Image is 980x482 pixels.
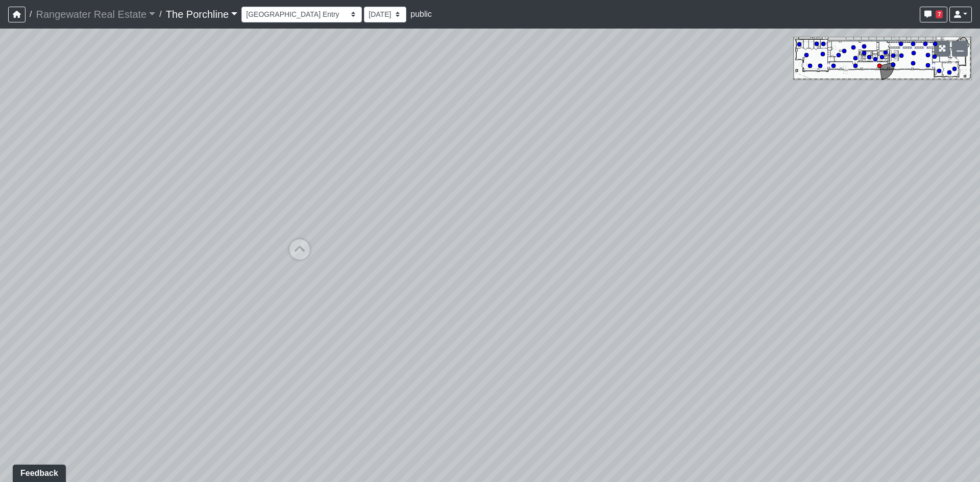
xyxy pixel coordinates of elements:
iframe: Ybug feedback widget [8,462,68,482]
span: 7 [936,10,943,18]
span: public [410,10,432,18]
a: Rangewater Real Estate [36,4,155,24]
span: / [155,4,165,24]
span: / [26,4,36,24]
button: 7 [920,7,947,22]
a: The Porchline [166,4,238,24]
